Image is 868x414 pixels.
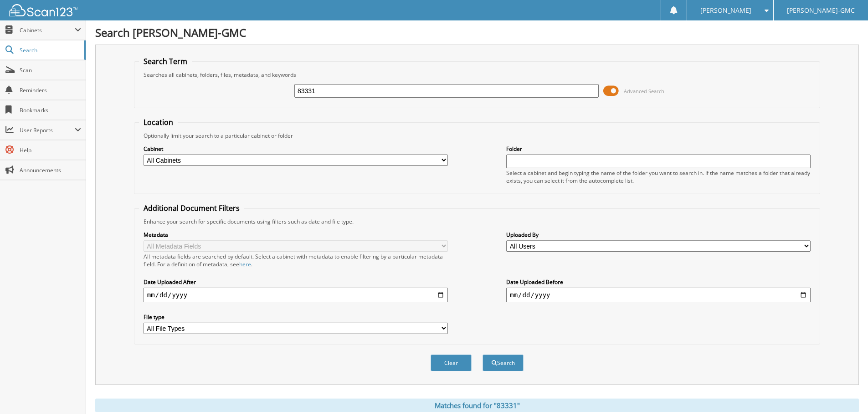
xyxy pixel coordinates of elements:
[506,169,811,185] div: Select a cabinet and begin typing the name of the folder you want to search in. If the name match...
[144,313,448,321] label: File type
[144,231,448,239] label: Metadata
[20,46,80,54] span: Search
[139,218,815,225] div: Enhance your search for specific documents using filters such as date and file type.
[139,117,178,127] legend: Location
[144,288,448,302] input: start
[139,71,815,79] div: Searches all cabinets, folders, files, metadata, and keywords
[239,260,251,268] a: here
[483,354,524,371] button: Search
[144,253,448,268] div: All metadata fields are searched by default. Select a cabinet with metadata to enable filtering b...
[9,4,77,16] img: scan123-logo-white.svg
[144,278,448,286] label: Date Uploaded After
[20,146,81,154] span: Help
[139,56,192,66] legend: Search Term
[20,86,81,94] span: Reminders
[144,145,448,153] label: Cabinet
[20,26,75,34] span: Cabinets
[787,8,855,13] span: [PERSON_NAME]-GMC
[139,203,244,213] legend: Additional Document Filters
[700,8,751,13] span: [PERSON_NAME]
[506,145,811,153] label: Folder
[506,288,811,302] input: end
[506,231,811,239] label: Uploaded By
[139,132,815,140] div: Optionally limit your search to a particular cabinet or folder
[20,66,81,74] span: Scan
[20,166,81,174] span: Announcements
[20,126,75,134] span: User Reports
[20,106,81,114] span: Bookmarks
[95,399,859,412] div: Matches found for "83331"
[506,278,811,286] label: Date Uploaded Before
[624,88,664,95] span: Advanced Search
[95,25,859,40] h1: Search [PERSON_NAME]-GMC
[431,354,472,371] button: Clear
